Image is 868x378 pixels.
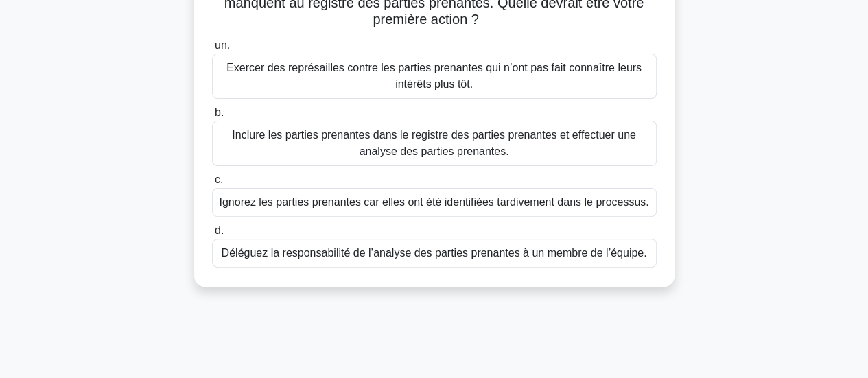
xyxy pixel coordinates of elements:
[232,129,636,157] font: Inclure les parties prenantes dans le registre des parties prenantes et effectuer une analyse des...
[215,224,224,236] font: d.
[215,106,224,118] font: b.
[222,247,647,259] font: Déléguez la responsabilité de l’analyse des parties prenantes à un membre de l’équipe.
[226,62,642,90] font: Exercer des représailles contre les parties prenantes qui n’ont pas fait connaître leurs intérêts...
[215,39,230,51] font: un.
[219,196,648,208] font: Ignorez les parties prenantes car elles ont été identifiées tardivement dans le processus.
[215,174,223,185] font: c.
